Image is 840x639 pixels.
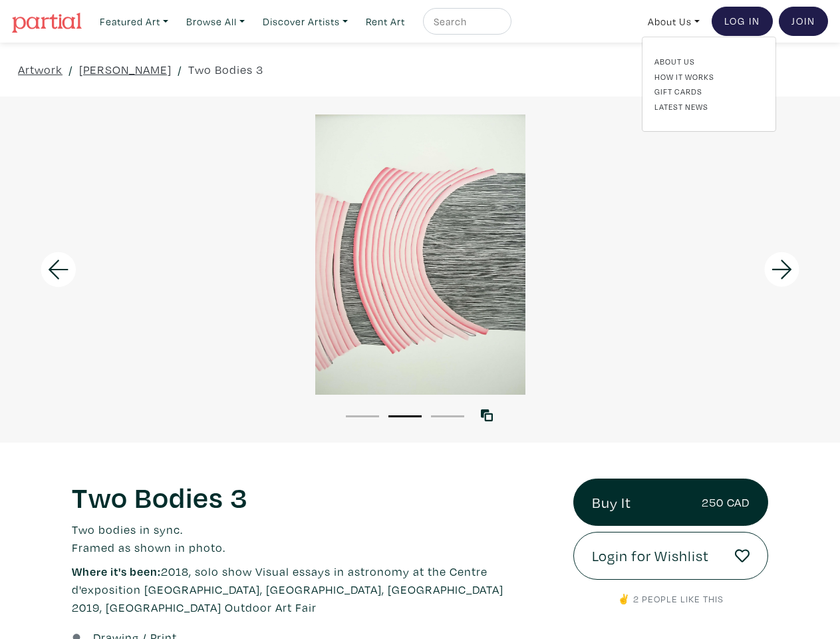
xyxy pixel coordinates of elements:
[94,8,174,35] a: Featured Art
[178,61,182,79] span: /
[573,592,768,606] p: ✌️ 2 people like this
[654,71,764,83] a: How It Works
[18,61,63,79] a: Artwork
[573,532,768,580] a: Login for Wishlist
[712,7,773,36] a: Log In
[654,85,764,97] a: Gift Cards
[573,479,768,527] a: Buy It250 CAD
[388,415,422,417] button: 2 of 3
[654,101,764,112] a: Latest News
[79,61,172,79] a: [PERSON_NAME]
[642,37,776,132] div: Featured Art
[592,544,709,567] span: Login for Wishlist
[432,13,499,30] input: Search
[72,521,553,556] p: Two bodies in sync. Framed as shown in photo.
[72,562,553,616] p: 2018, solo show Visual essays in astronomy at the Centre d'exposition [GEOGRAPHIC_DATA], [GEOGRAP...
[72,564,161,579] span: Where it's been:
[642,8,706,35] a: About Us
[72,479,553,515] h1: Two Bodies 3
[702,493,750,511] small: 250 CAD
[180,8,251,35] a: Browse All
[257,8,354,35] a: Discover Artists
[346,415,379,417] button: 1 of 3
[188,61,263,79] a: Two Bodies 3
[360,8,411,35] a: Rent Art
[431,415,464,417] button: 3 of 3
[779,7,828,36] a: Join
[69,61,73,79] span: /
[654,55,764,67] a: About Us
